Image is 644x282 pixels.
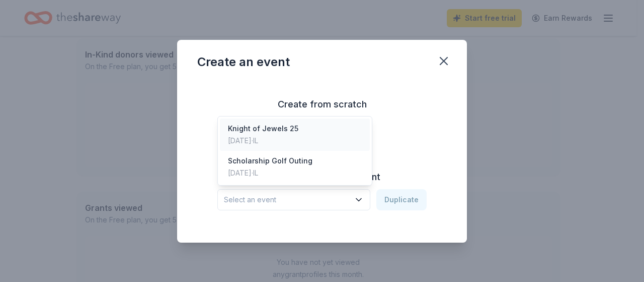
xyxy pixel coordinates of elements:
div: Knight of Jewels 25 [228,123,298,135]
div: Scholarship Golf Outing [228,155,312,167]
div: [DATE] · IL [228,135,298,147]
button: Select an event [217,189,370,210]
div: [DATE] · IL [228,167,312,179]
span: Select an event [224,194,350,206]
div: Select an event [217,116,372,186]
